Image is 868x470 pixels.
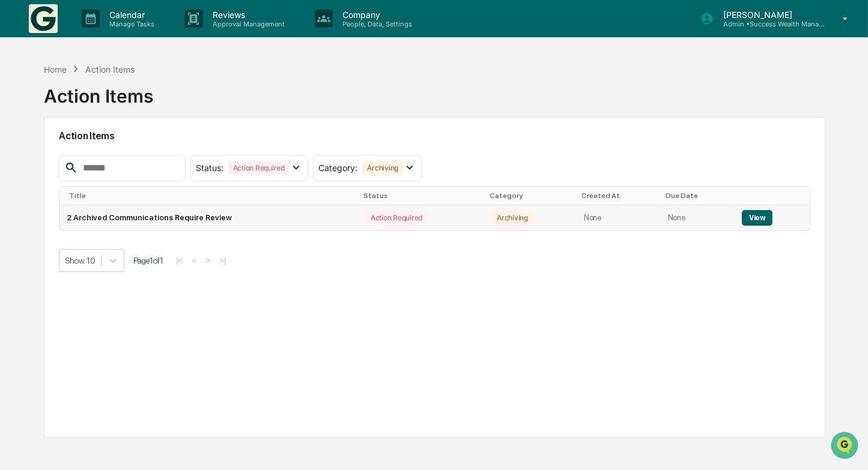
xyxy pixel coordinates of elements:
[318,163,357,173] span: Category :
[12,175,22,184] div: 🔎
[133,256,163,265] span: Page 1 of 1
[12,91,34,113] img: 1746055101610-c473b297-6a78-478c-a979-82029cc54cd1
[99,151,149,163] span: Attestations
[577,205,661,230] td: None
[59,130,810,142] h2: Action Items
[41,91,197,103] div: Start new chat
[581,191,656,200] div: Created At
[7,146,82,167] a: 🖐️Preclearance
[82,146,154,167] a: 🗄️Attestations
[216,255,229,265] button: >|
[12,25,219,44] p: How can we help?
[203,20,291,28] p: Approval Management
[830,430,862,463] iframe: Open customer support
[172,255,186,265] button: |<
[490,191,572,200] div: Category
[362,161,403,175] div: Archiving
[714,10,825,20] p: [PERSON_NAME]
[12,152,22,161] div: 🖐️
[203,10,291,20] p: Reviews
[41,103,152,113] div: We're available if you need us!
[363,191,480,200] div: Status
[29,4,58,33] img: logo
[204,95,219,109] button: Start new chat
[742,213,772,222] a: View
[120,203,145,212] span: Pylon
[333,20,418,28] p: People, Data, Settings
[202,255,214,265] button: >
[44,64,67,74] div: Home
[85,64,135,74] div: Action Items
[69,191,354,200] div: Title
[742,210,772,226] button: View
[366,211,427,224] div: Action Required
[87,152,97,161] div: 🗄️
[100,10,160,20] p: Calendar
[85,202,145,212] a: Powered byPylon
[666,191,730,200] div: Due Date
[492,211,533,224] div: Archiving
[333,10,418,20] p: Company
[714,20,825,28] p: Admin • Success Wealth Management
[59,205,359,230] td: 2 Archived Communications Require Review
[189,255,201,265] button: <
[100,20,160,28] p: Manage Tasks
[196,163,223,173] span: Status :
[7,169,80,190] a: 🔎Data Lookup
[661,205,735,230] td: None
[24,173,76,185] span: Data Lookup
[228,161,290,175] div: Action Required
[44,76,153,107] div: Action Items
[24,151,77,163] span: Preclearance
